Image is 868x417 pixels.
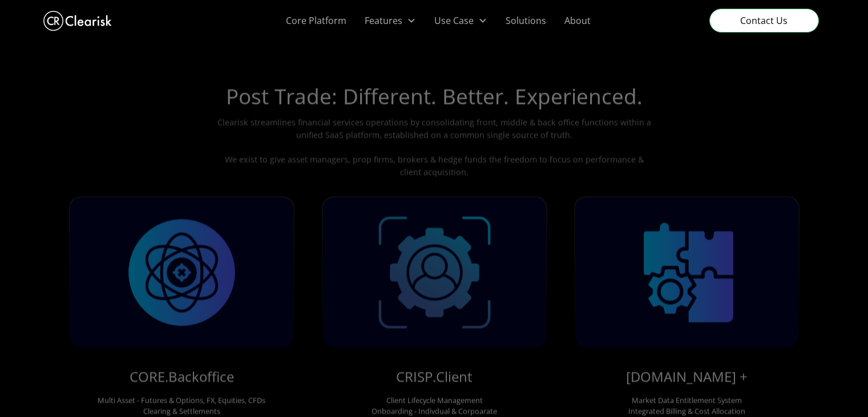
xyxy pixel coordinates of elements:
[215,117,653,178] p: Clearisk streamlines financial services operations by consolidating front, middle & back office f...
[395,367,472,387] a: CRISP.Client
[365,14,402,27] div: Features
[129,367,233,387] a: CORE.Backoffice
[226,83,643,116] h1: Post Trade: Different. Better. Experienced.
[434,14,474,27] div: Use Case
[626,367,748,387] a: [DOMAIN_NAME] +
[709,9,819,33] a: Contact Us
[43,8,112,34] a: home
